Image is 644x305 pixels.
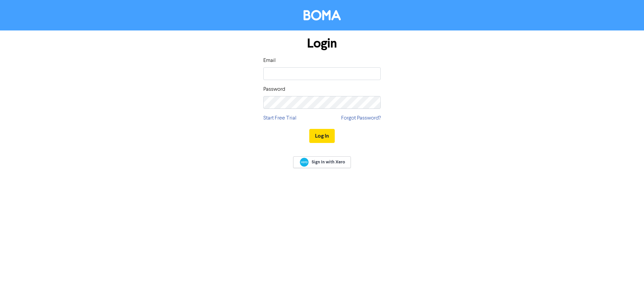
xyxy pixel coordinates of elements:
span: Sign In with Xero [312,159,345,165]
label: Email [263,57,276,65]
img: BOMA Logo [304,10,341,20]
a: Start Free Trial [263,114,297,122]
h1: Login [263,36,381,51]
button: Log In [309,129,335,143]
a: Sign In with Xero [293,156,351,168]
label: Password [263,85,285,93]
a: Forgot Password? [341,114,381,122]
img: Xero logo [300,158,309,167]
